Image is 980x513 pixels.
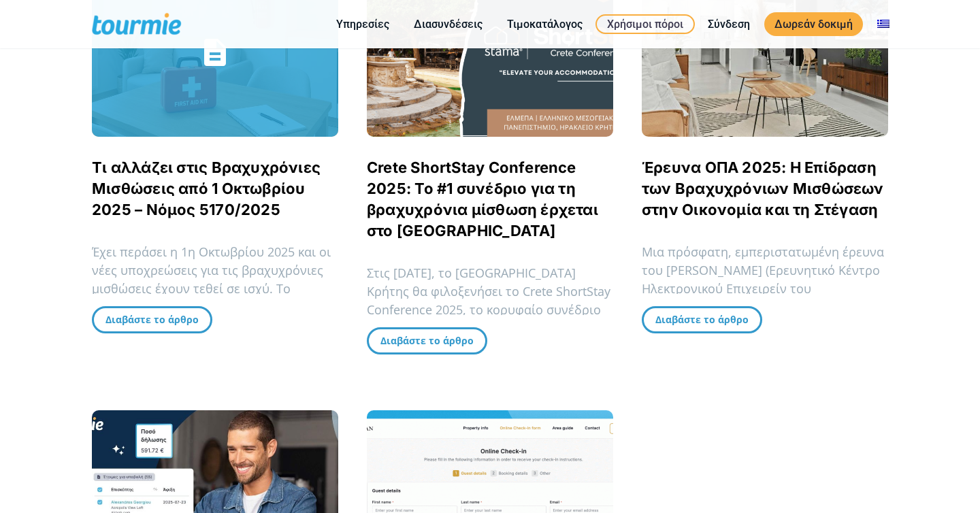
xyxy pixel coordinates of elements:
p: Μια πρόσφατη, εμπεριστατωμένη έρευνα του [PERSON_NAME] (Ερευνητικό Κέντρο Ηλεκτρονικού Επιχειρείν... [642,243,888,353]
a: Έρευνα ΟΠΑ 2025: Η Επίδραση των Βραχυχρόνιων Μισθώσεων στην Οικονομία και τη Στέγαση [642,159,884,218]
a: Crete ShortStay Conference 2025: Το #1 συνέδριο για τη βραχυχρόνια μίσθωση έρχεται στο [GEOGRAPHI... [367,159,598,239]
a: Τιμοκατάλογος [497,16,593,33]
a: Διαβάστε το άρθρο [92,306,212,333]
a: Διαβάστε το άρθρο [642,306,762,333]
p: Στις [DATE], το [GEOGRAPHIC_DATA] Κρήτης θα φιλοξενήσει το Crete ShortStay Conference 2025, το κο... [367,264,613,337]
a: Δωρεάν δοκιμή [764,12,863,36]
span: Διαβάστε το άρθρο [655,313,749,326]
a: Τι αλλάζει στις Βραχυχρόνιες Μισθώσεις από 1 Οκτωβρίου 2025 – Νόμος 5170/2025 [92,159,321,218]
span: Διαβάστε το άρθρο [380,334,474,347]
span: Διαβάστε το άρθρο [105,313,199,326]
p: Έχει περάσει η 1η Οκτωβρίου 2025 και οι νέες υποχρεώσεις για τις βραχυχρόνιες μισθώσεις έχουν τεθ... [92,243,338,316]
a: Σύνδεση [698,16,760,33]
a: Διαβάστε το άρθρο [367,327,487,354]
a: Διασυνδέσεις [404,16,493,33]
a: Χρήσιμοι πόροι [595,14,695,34]
a: Υπηρεσίες [326,16,399,33]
